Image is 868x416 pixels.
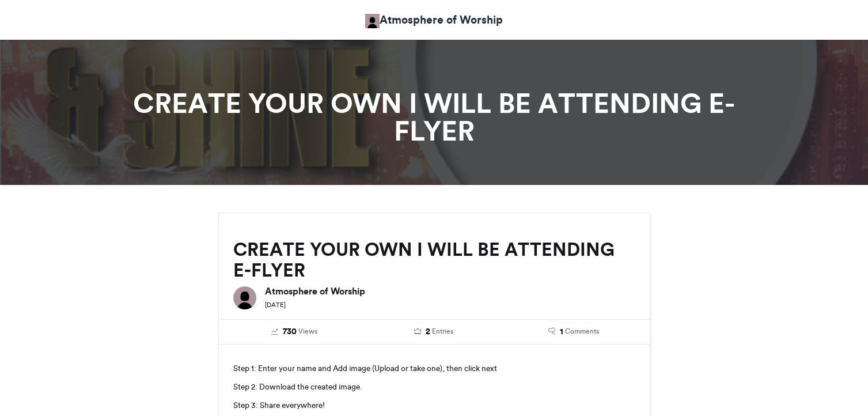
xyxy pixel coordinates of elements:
[426,326,430,338] span: 2
[265,286,635,296] h6: Atmosphere of Worship
[283,326,297,338] span: 730
[233,286,256,309] img: Atmosphere of Worship
[560,326,563,338] span: 1
[233,326,356,338] a: 730 Views
[432,326,453,336] span: Entries
[265,301,286,309] small: [DATE]
[298,326,317,336] span: Views
[233,359,635,414] p: Step 1: Enter your name and Add image (Upload or take one), then click next Step 2: Download the ...
[565,326,599,336] span: Comments
[233,239,635,281] h2: CREATE YOUR OWN I WILL BE ATTENDING E-FLYER
[115,89,754,145] h1: CREATE YOUR OWN I WILL BE ATTENDING E-FLYER
[365,14,380,28] img: Atmosphere Of Worship
[513,326,635,338] a: 1 Comments
[365,12,503,28] a: Atmosphere of Worship
[373,326,495,338] a: 2 Entries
